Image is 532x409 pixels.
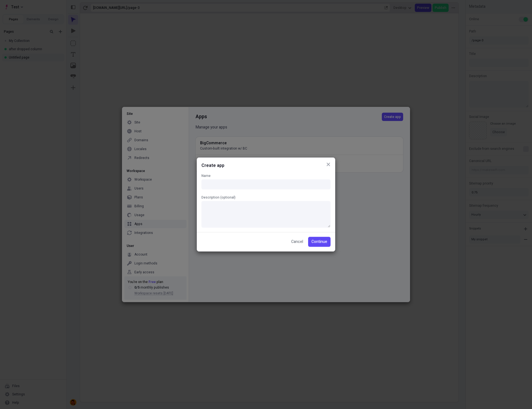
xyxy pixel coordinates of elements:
span: Continue [311,239,327,245]
textarea: Description (optional) [201,201,331,228]
span: Cancel [291,239,303,245]
div: Name [201,173,331,178]
div: Description (optional) [201,195,331,200]
input: Name [201,180,331,190]
button: Continue [308,237,331,247]
button: Cancel [288,237,306,247]
div: Create app [197,158,335,169]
